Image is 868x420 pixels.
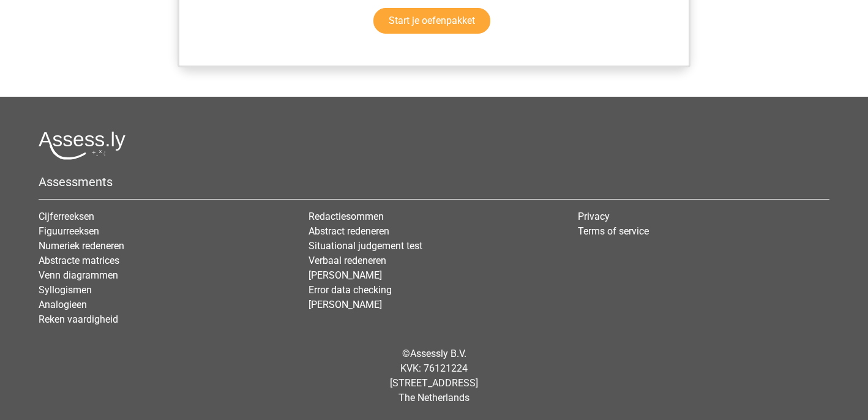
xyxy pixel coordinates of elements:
a: Start je oefenpakket [373,8,490,34]
a: Privacy [578,211,610,222]
div: © KVK: 76121224 [STREET_ADDRESS] The Netherlands [29,337,839,415]
a: Reken vaardigheid [39,313,118,325]
a: Error data checking [309,284,392,296]
h5: Assessments [39,174,829,189]
a: Redactiesommen [309,211,384,222]
a: Analogieen [39,299,87,310]
a: Verbaal redeneren [309,255,386,266]
a: Abstract redeneren [309,225,389,237]
a: Syllogismen [39,284,92,296]
a: Situational judgement test [309,240,422,252]
a: Abstracte matrices [39,255,119,266]
img: Assessly logo [39,131,125,160]
a: [PERSON_NAME] [309,269,382,281]
a: [PERSON_NAME] [309,299,382,310]
a: Venn diagrammen [39,269,118,281]
a: Terms of service [578,225,649,237]
a: Figuurreeksen [39,225,99,237]
a: Numeriek redeneren [39,240,124,252]
a: Assessly B.V. [410,348,466,359]
a: Cijferreeksen [39,211,94,222]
